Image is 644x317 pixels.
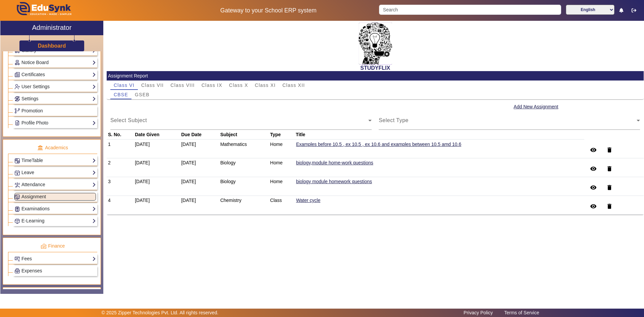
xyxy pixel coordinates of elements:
[15,195,20,200] img: Assignments.png
[134,140,180,158] td: [DATE]
[21,194,46,199] span: Assignment
[8,243,97,250] p: Finance
[379,117,409,123] mat-label: Select Type
[229,83,248,88] span: Class X
[21,108,43,113] span: Promotion
[180,140,219,158] td: [DATE]
[141,83,164,88] span: Class VII
[38,42,66,49] a: Dashboard
[107,71,644,81] mat-card-header: Assignment Report
[269,158,294,177] td: Home
[107,65,644,71] h2: STUDYFLIX
[21,268,42,273] span: Expenses
[107,158,133,177] td: 2
[41,243,47,249] img: finance.png
[296,197,321,203] a: Water cycle
[134,196,180,214] td: [DATE]
[219,196,269,214] td: Chemistry
[114,83,135,88] span: Class VI
[107,196,133,214] td: 4
[38,43,66,49] h3: Dashboard
[379,5,561,15] input: Search
[110,117,147,123] mat-label: Select Subject
[180,130,219,140] th: Due Date
[8,144,97,151] p: Academics
[15,108,20,113] img: Branchoperations.png
[170,83,195,88] span: Class VIII
[180,158,219,177] td: [DATE]
[180,196,219,214] td: [DATE]
[110,119,368,127] span: Select Subject
[296,141,462,147] a: Examples before 10.5 , ex 10.5 , ex 10.6 and examples between 10.5 amd 10.6
[134,158,180,177] td: [DATE]
[202,83,222,88] span: Class IX
[135,92,150,97] span: GSEB
[294,130,584,140] th: Title
[255,83,276,88] span: Class XI
[606,147,613,153] mat-icon: delete
[14,107,96,115] a: Promotion
[606,203,613,210] mat-icon: delete
[219,140,269,158] td: Mathematics
[590,203,597,210] mat-icon: remove_red_eye
[590,184,597,191] mat-icon: remove_red_eye
[296,178,372,184] a: biology module homework questions
[460,308,496,317] a: Privacy Policy
[134,177,180,196] td: [DATE]
[269,130,294,140] th: Type
[590,165,597,172] mat-icon: remove_red_eye
[513,103,559,111] button: Add New Assignment
[37,145,43,151] img: academic.png
[180,177,219,196] td: [DATE]
[14,267,96,275] a: Expenses
[269,177,294,196] td: Home
[379,119,637,127] span: Select Type
[114,92,128,97] span: CBSE
[269,140,294,158] td: Home
[134,130,180,140] th: Date Given
[107,140,133,158] td: 1
[501,308,542,317] a: Terms of Service
[359,22,392,65] img: 2da83ddf-6089-4dce-a9e2-416746467bdd
[606,184,613,191] mat-icon: delete
[606,165,613,172] mat-icon: delete
[0,21,103,35] a: Administrator
[590,147,597,153] mat-icon: remove_red_eye
[282,83,305,88] span: Class XII
[269,196,294,214] td: Class
[107,130,133,140] th: S. No.
[15,268,20,273] img: Payroll.png
[296,160,374,166] a: biology,module home-work questions
[219,158,269,177] td: Biology
[219,177,269,196] td: Biology
[102,309,219,316] p: © 2025 Zipper Technologies Pvt. Ltd. All rights reserved.
[32,23,72,32] h2: Administrator
[165,7,372,14] h5: Gateway to your School ERP system
[14,193,96,201] a: Assignment
[219,130,269,140] th: Subject
[107,177,133,196] td: 3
